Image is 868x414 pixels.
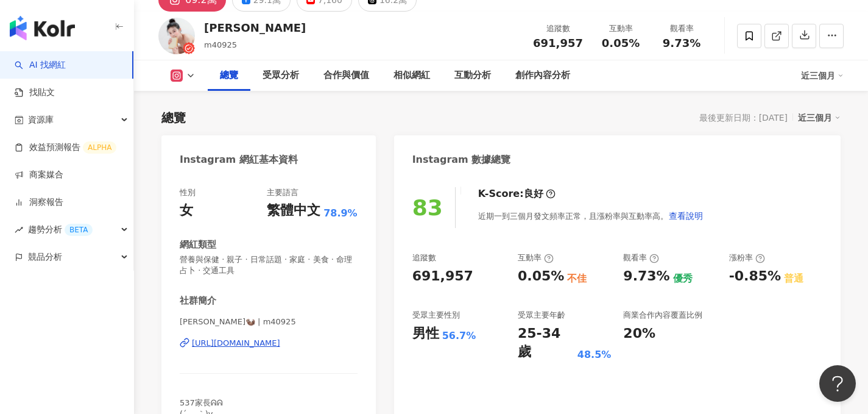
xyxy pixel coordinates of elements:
a: 商案媒合 [15,169,63,181]
a: 效益預測報告ALPHA [15,141,116,154]
div: K-Score : [478,187,556,201]
div: 互動分析 [454,68,491,83]
div: 性別 [180,187,196,198]
div: 56.7% [442,329,476,343]
div: 觀看率 [623,252,659,263]
div: 9.73% [623,267,669,286]
div: 受眾分析 [263,68,299,83]
div: 女 [180,201,193,220]
div: 0.05% [518,267,564,286]
span: 營養與保健 · 親子 · 日常話題 · 家庭 · 美食 · 命理占卜 · 交通工具 [180,254,358,276]
span: 9.73% [663,37,700,49]
div: 近三個月 [798,110,841,126]
div: 互動率 [518,252,554,263]
div: 691,957 [412,267,473,286]
iframe: Help Scout Beacon - Open [819,365,856,402]
div: 受眾主要年齡 [518,310,565,321]
div: 追蹤數 [412,252,436,263]
span: 查看說明 [669,211,703,221]
button: 查看說明 [668,204,704,228]
div: 不佳 [567,272,587,285]
span: 資源庫 [28,106,54,134]
a: searchAI 找網紅 [15,59,66,71]
a: 洞察報告 [15,196,63,209]
div: 20% [623,324,655,343]
span: 0.05% [602,37,640,49]
span: 691,957 [533,37,583,49]
div: 男性 [412,324,439,343]
a: [URL][DOMAIN_NAME] [180,338,358,349]
div: 近三個月 [801,66,844,85]
div: -0.85% [729,267,781,286]
span: 競品分析 [28,243,62,271]
div: 總覽 [220,68,238,83]
span: 趨勢分析 [28,216,93,243]
div: 良好 [524,187,543,201]
div: Instagram 網紅基本資料 [180,153,298,166]
div: 繁體中文 [267,201,320,220]
div: 總覽 [161,109,186,126]
div: 創作內容分析 [515,68,570,83]
div: 互動率 [598,23,644,35]
div: 25-34 歲 [518,324,574,362]
span: [PERSON_NAME]🦦 | m40925 [180,316,358,327]
div: 網紅類型 [180,238,216,251]
div: 相似網紅 [393,68,430,83]
span: m40925 [204,40,237,49]
a: 找貼文 [15,87,55,99]
div: 合作與價值 [323,68,369,83]
img: KOL Avatar [158,18,195,54]
div: 83 [412,195,443,220]
div: 48.5% [577,348,612,362]
div: BETA [65,224,93,236]
div: 普通 [784,272,803,285]
div: 受眾主要性別 [412,310,460,321]
span: rise [15,226,23,234]
div: 最後更新日期：[DATE] [699,113,788,123]
div: 商業合作內容覆蓋比例 [623,310,702,321]
div: 觀看率 [658,23,705,35]
div: [PERSON_NAME] [204,20,306,35]
div: 近期一到三個月發文頻率正常，且漲粉率與互動率高。 [478,204,704,228]
span: 78.9% [323,207,358,220]
div: 優秀 [673,272,693,285]
div: 追蹤數 [533,23,583,35]
div: 社群簡介 [180,294,216,307]
div: Instagram 數據總覽 [412,153,511,166]
div: 漲粉率 [729,252,765,263]
div: [URL][DOMAIN_NAME] [192,338,280,349]
div: 主要語言 [267,187,298,198]
img: logo [10,16,75,40]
